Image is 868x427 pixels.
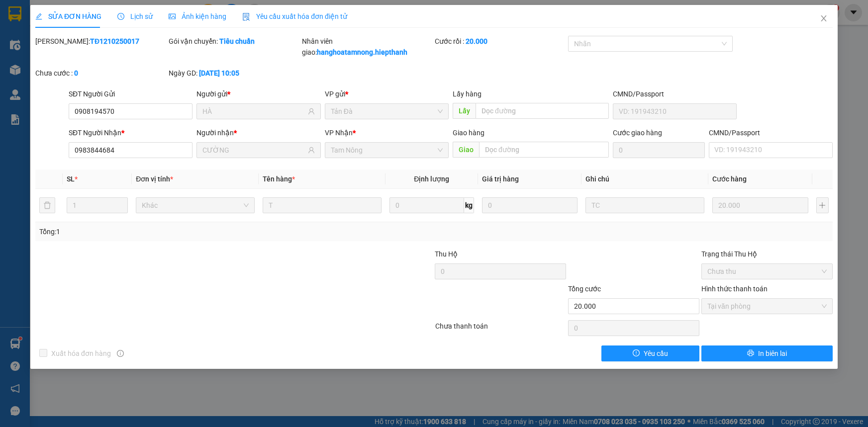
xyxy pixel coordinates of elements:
span: exclamation-circle [633,349,640,357]
span: Chưa thu [707,264,827,279]
input: Dọc đường [479,142,609,158]
span: picture [169,13,176,20]
div: Tổng: 1 [39,226,335,237]
div: SĐT Người Nhận [69,127,193,138]
b: TĐ1210250017 [90,37,139,45]
button: exclamation-circleYêu cầu [601,345,699,361]
input: Tên người nhận [202,145,305,156]
button: printerIn biên lai [701,345,833,361]
input: 0 [482,197,578,213]
div: Trạng thái Thu Hộ [701,249,833,259]
img: icon [242,13,250,21]
div: Cước rồi : [435,36,566,47]
div: Ngày GD: [169,68,300,79]
input: VD: 191943210 [613,103,737,119]
span: Cước hàng [712,175,747,183]
div: Gói vận chuyển: [169,36,300,47]
span: Tam Nông [331,143,443,158]
b: 20.000 [466,37,487,45]
div: Người nhận [196,127,320,138]
div: Chưa thanh toán [434,321,568,338]
input: Tên người gửi [202,106,305,117]
span: info-circle [117,350,124,357]
label: Cước giao hàng [613,129,662,137]
span: Khác [142,198,249,213]
span: edit [35,13,42,20]
span: Giá trị hàng [482,175,519,183]
span: Ảnh kiện hàng [169,12,226,20]
th: Ghi chú [581,170,708,189]
span: Giao hàng [453,129,484,137]
b: 0 [74,69,78,77]
span: VP Nhận [325,129,353,137]
span: Tại văn phòng [707,299,827,314]
span: user [308,108,315,115]
span: Tổng cước [568,285,601,293]
button: Close [810,5,838,33]
span: Lịch sử [117,12,153,20]
input: VD: Bàn, Ghế [263,197,382,213]
span: close [820,14,828,22]
span: Xuất hóa đơn hàng [47,348,115,359]
span: kg [464,197,474,213]
button: plus [816,197,829,213]
div: CMND/Passport [709,127,833,138]
div: [PERSON_NAME]: [35,36,167,47]
span: Tản Đà [331,104,443,119]
span: printer [747,349,754,357]
span: Yêu cầu [644,348,668,359]
input: 0 [712,197,808,213]
span: SL [67,175,75,183]
span: Định lượng [414,175,449,183]
div: CMND/Passport [613,88,737,99]
span: In biên lai [758,348,787,359]
input: Ghi Chú [585,197,704,213]
div: Người gửi [196,88,320,99]
span: Lấy hàng [453,90,482,98]
span: Đơn vị tính [136,175,173,183]
span: Yêu cầu xuất hóa đơn điện tử [242,12,347,20]
b: [DATE] 10:05 [199,69,239,77]
span: Giao [453,142,479,158]
span: SỬA ĐƠN HÀNG [35,12,101,20]
span: clock-circle [117,13,124,20]
input: Dọc đường [476,103,609,119]
b: hanghoatamnong.hiepthanh [317,48,407,56]
span: user [308,147,315,154]
button: delete [39,197,55,213]
span: Thu Hộ [435,250,458,258]
div: VP gửi [325,88,449,99]
div: Chưa cước : [35,68,167,79]
span: Lấy [453,103,476,119]
input: Cước giao hàng [613,142,705,158]
label: Hình thức thanh toán [701,285,768,293]
span: Tên hàng [263,175,295,183]
div: Nhân viên giao: [302,36,433,58]
b: Tiêu chuẩn [219,37,255,45]
div: SĐT Người Gửi [69,88,193,99]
